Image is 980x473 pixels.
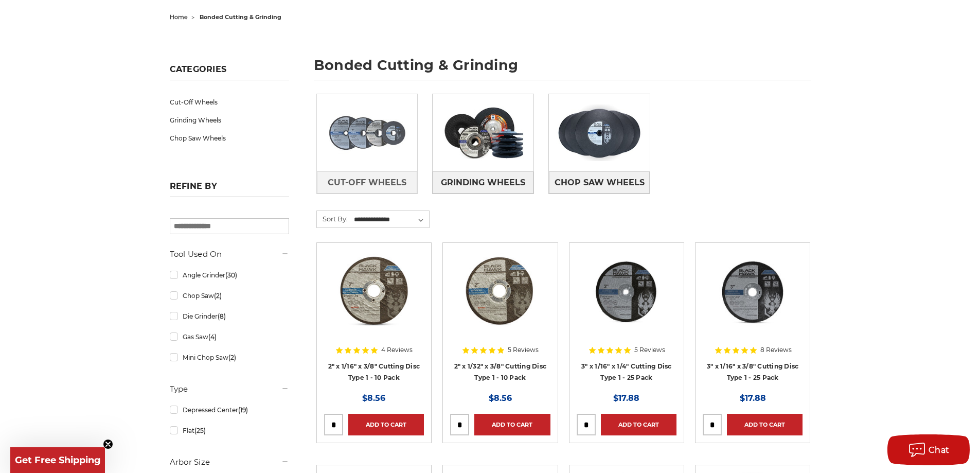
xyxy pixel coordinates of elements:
h5: Categories [170,64,289,80]
span: $17.88 [613,393,639,403]
div: Get Free ShippingClose teaser [10,447,105,473]
span: $17.88 [740,393,766,403]
a: Mini Chop Saw [170,348,289,366]
span: Get Free Shipping [15,454,101,466]
span: (25) [194,427,206,434]
span: Cut-Off Wheels [328,174,406,191]
a: 2" x 1/32" x 3/8" Cut Off Wheel [450,250,550,350]
a: 2" x 1/16" x 3/8" Cut Off Wheel [324,250,424,350]
button: Chat [887,434,970,465]
a: 3” x .0625” x 1/4” Die Grinder Cut-Off Wheels by Black Hawk Abrasives [577,250,676,350]
a: Chop Saw Wheels [170,129,289,147]
span: Chat [929,445,950,455]
a: Add to Cart [474,414,550,435]
select: Sort By: [352,212,429,227]
a: Add to Cart [601,414,676,435]
a: Angle Grinder [170,266,289,284]
span: bonded cutting & grinding [200,13,281,21]
span: (19) [238,406,248,414]
a: Cut-Off Wheels [317,171,418,194]
a: Cut-Off Wheels [170,93,289,111]
a: Add to Cart [727,414,803,435]
span: (2) [214,292,222,300]
a: Die Grinder [170,307,289,325]
img: 3" x 1/16" x 3/8" Cutting Disc [711,250,794,332]
h1: bonded cutting & grinding [314,58,811,80]
span: Chop Saw Wheels [555,174,645,191]
span: (8) [218,312,226,320]
h5: Arbor Size [170,456,289,468]
h5: Type [170,383,289,395]
a: Gas Saw [170,328,289,346]
span: 4 Reviews [381,347,413,353]
img: Chop Saw Wheels [549,97,650,168]
span: $8.56 [362,393,385,403]
span: (30) [225,271,237,279]
span: 5 Reviews [508,347,539,353]
a: 3" x 1/16" x 3/8" Cutting Disc Type 1 - 25 Pack [707,362,799,382]
img: 2" x 1/16" x 3/8" Cut Off Wheel [333,250,415,332]
span: (2) [228,354,236,361]
h5: Tool Used On [170,248,289,260]
a: Add to Cart [348,414,424,435]
a: 2" x 1/16" x 3/8" Cutting Disc Type 1 - 10 Pack [328,362,420,382]
h5: Refine by [170,181,289,197]
img: 3” x .0625” x 1/4” Die Grinder Cut-Off Wheels by Black Hawk Abrasives [585,250,668,332]
a: Flat [170,422,289,440]
img: 2" x 1/32" x 3/8" Cut Off Wheel [459,250,541,332]
a: Depressed Center [170,401,289,419]
a: 3" x 1/16" x 1/4" Cutting Disc Type 1 - 25 Pack [581,362,672,382]
img: Grinding Wheels [433,97,533,168]
a: Chop Saw [170,287,289,305]
span: $8.56 [489,393,512,403]
a: Grinding Wheels [433,171,533,194]
a: Chop Saw Wheels [549,171,650,194]
span: 8 Reviews [760,347,792,353]
a: 2" x 1/32" x 3/8" Cutting Disc Type 1 - 10 Pack [454,362,547,382]
a: Grinding Wheels [170,111,289,129]
a: 3" x 1/16" x 3/8" Cutting Disc [703,250,803,350]
img: Cut-Off Wheels [317,97,418,168]
span: (4) [208,333,217,341]
span: 5 Reviews [634,347,665,353]
span: Grinding Wheels [441,174,525,191]
a: home [170,13,188,21]
button: Close teaser [103,439,113,449]
label: Sort By: [317,211,348,226]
